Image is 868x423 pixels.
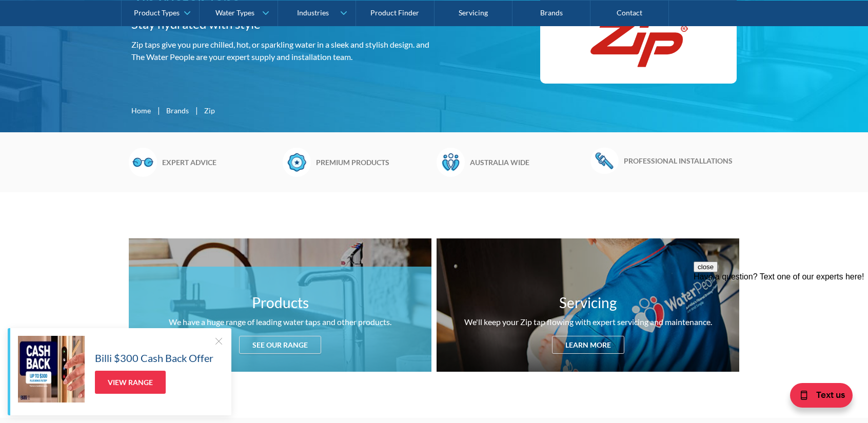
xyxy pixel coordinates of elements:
[316,157,431,168] h6: Premium products
[131,105,151,116] a: Home
[590,148,619,173] img: Wrench
[194,104,199,116] div: |
[239,336,321,354] div: See our range
[437,148,465,176] img: Waterpeople Symbol
[215,8,254,17] div: Water Types
[131,38,430,63] p: Zip taps give you pure chilled, hot, or sparkling water in a sleek and stylish design. and The Wa...
[464,316,712,328] div: We'll keep your Zip tap flowing with expert servicing and maintenance.
[283,148,311,176] img: Badge
[470,157,585,168] h6: Australia wide
[252,292,309,313] h3: Products
[765,372,868,423] iframe: podium webchat widget bubble
[437,238,739,372] a: ServicingWe'll keep your Zip tap flowing with expert servicing and maintenance.Learn more
[18,336,85,402] img: Billi $300 Cash Back Offer
[95,371,166,394] a: View Range
[129,238,431,372] a: ProductsWe have a huge range of leading water taps and other products.See our range
[166,105,189,116] a: Brands
[694,261,868,385] iframe: podium webchat widget prompt
[134,8,180,17] div: Product Types
[624,155,739,166] h6: Professional installations
[552,336,624,354] div: Learn more
[162,157,278,168] h6: Expert advice
[169,316,391,328] div: We have a huge range of leading water taps and other products.
[297,8,329,17] div: Industries
[204,105,215,116] div: Zip
[129,148,157,176] img: Glasses
[559,292,617,313] h3: Servicing
[587,12,690,73] img: Zip
[156,104,161,116] div: |
[95,350,213,366] h5: Billi $300 Cash Back Offer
